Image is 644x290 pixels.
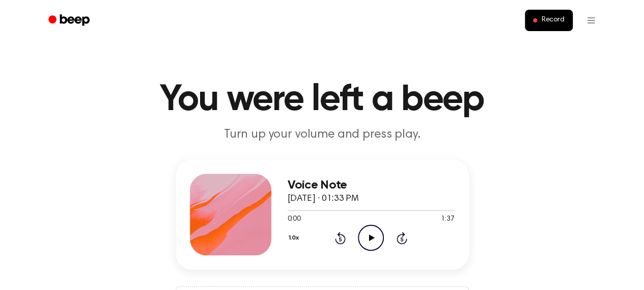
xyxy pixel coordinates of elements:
p: Turn up your volume and press play. [127,126,518,143]
h1: You were left a beep [62,82,583,118]
span: Record [541,16,564,25]
span: 1:37 [441,214,454,225]
span: [DATE] · 01:33 PM [288,194,359,203]
button: Record [525,10,572,31]
button: 1.0x [288,229,303,247]
button: Open menu [579,8,603,33]
a: Beep [41,11,99,31]
span: 0:00 [288,214,301,225]
h3: Voice Note [288,178,455,192]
